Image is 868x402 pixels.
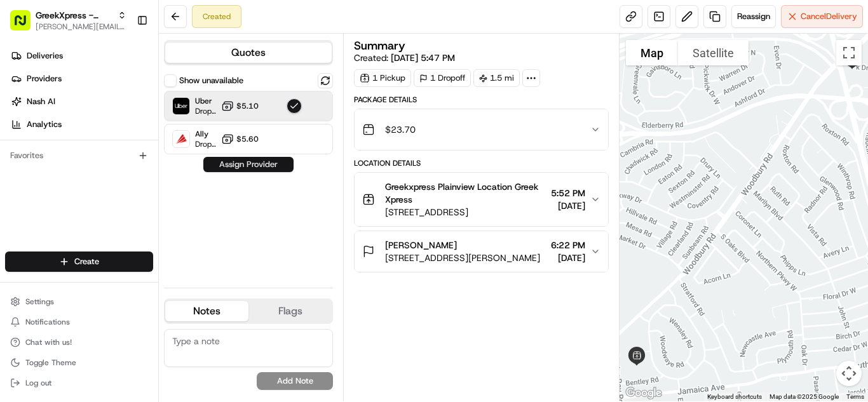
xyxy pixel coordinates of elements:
span: Cancel Delivery [801,11,857,22]
div: Start new chat [43,121,208,134]
span: Dropoff ETA 7 hours [195,139,216,149]
span: Chat with us! [25,337,72,347]
span: $5.60 [236,134,259,144]
a: Powered byPylon [90,280,154,290]
button: GreekXpress - Plainview[PERSON_NAME][EMAIL_ADDRESS][DOMAIN_NAME] [5,5,132,36]
span: Reassign [737,11,770,22]
button: [PERSON_NAME][EMAIL_ADDRESS][DOMAIN_NAME] [36,22,126,32]
button: See all [197,163,231,178]
button: $5.60 [221,133,259,145]
img: Ally [173,131,189,147]
span: Deliveries [27,50,63,62]
div: 📗 [13,251,23,261]
button: GreekXpress - Plainview [36,9,112,22]
div: We're available if you need us! [43,134,161,144]
label: Show unavailable [179,75,243,86]
span: Dropoff ETA 15 minutes [195,106,216,116]
div: 1 Pickup [354,69,411,87]
button: Settings [5,293,153,311]
a: 📗Knowledge Base [8,245,102,267]
button: Reassign [731,5,776,28]
button: Chat with us! [5,333,153,351]
span: [DATE] [551,199,585,212]
span: Providers [27,73,62,84]
span: Knowledge Base [25,250,97,262]
span: Analytics [27,119,62,130]
a: Deliveries [5,46,158,66]
a: Open this area in Google Maps (opens a new window) [623,385,665,401]
a: 💻API Documentation [102,245,209,267]
button: [PERSON_NAME][STREET_ADDRESS][PERSON_NAME]6:22 PM[DATE] [355,231,608,272]
span: Map data ©2025 Google [770,393,839,400]
span: Uber [195,96,216,106]
span: Pylon [126,281,154,290]
span: Greekxpress Plainview Location Greek Xpress [385,180,546,206]
button: Assign Provider [203,157,294,172]
span: 5:52 PM [551,187,585,199]
span: Ally [195,129,216,139]
div: 1.5 mi [473,69,520,87]
img: Uber [173,98,189,114]
button: Notifications [5,313,153,331]
p: Welcome 👋 [13,51,231,71]
a: Analytics [5,114,158,135]
span: 6:22 PM [551,239,585,251]
span: • [95,197,100,207]
span: Create [74,256,99,267]
span: Toggle Theme [25,358,76,368]
img: 1736555255976-a54dd68f-1ca7-489b-9aae-adbdc363a1c4 [25,198,36,208]
input: Clear [33,82,210,95]
button: Quotes [165,43,332,63]
span: [DATE] [102,197,128,207]
span: Log out [25,378,51,388]
span: Settings [25,297,54,307]
button: $23.70 [355,109,608,150]
div: Past conversations [13,165,81,175]
button: Greekxpress Plainview Location Greek Xpress[STREET_ADDRESS]5:52 PM[DATE] [355,173,608,226]
span: $23.70 [385,123,416,136]
div: 1 Dropoff [414,69,471,87]
button: Start new chat [216,125,231,140]
button: Map camera controls [836,361,862,386]
span: [DATE] 5:47 PM [391,52,455,64]
div: 💻 [107,251,118,261]
span: [PERSON_NAME] [385,239,457,251]
div: Package Details [354,95,609,105]
button: Show satellite imagery [678,40,749,65]
span: Created: [354,51,455,64]
button: Create [5,251,153,272]
a: Providers [5,69,158,89]
img: Google [623,385,665,401]
button: Keyboard shortcuts [707,392,762,401]
a: Terms [846,393,864,400]
span: $5.10 [236,101,259,111]
button: Toggle Theme [5,354,153,372]
button: $5.10 [221,100,259,112]
span: API Documentation [120,250,204,262]
button: Toggle fullscreen view [836,40,862,65]
span: Nash AI [27,96,55,107]
span: Regen Pajulas [39,197,93,207]
span: [DATE] [551,251,585,264]
span: Notifications [25,317,70,327]
a: Nash AI [5,91,158,112]
span: [STREET_ADDRESS] [385,206,546,218]
button: Flags [248,301,332,321]
img: 1736555255976-a54dd68f-1ca7-489b-9aae-adbdc363a1c4 [13,121,36,144]
img: Nash [13,13,38,38]
button: CancelDelivery [781,5,863,28]
span: [STREET_ADDRESS][PERSON_NAME] [385,251,540,264]
div: Location Details [354,158,609,168]
button: Log out [5,374,153,392]
button: Show street map [626,40,678,65]
div: Favorites [5,145,153,166]
img: Regen Pajulas [13,185,33,205]
h3: Summary [354,40,405,51]
button: Notes [165,301,248,321]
